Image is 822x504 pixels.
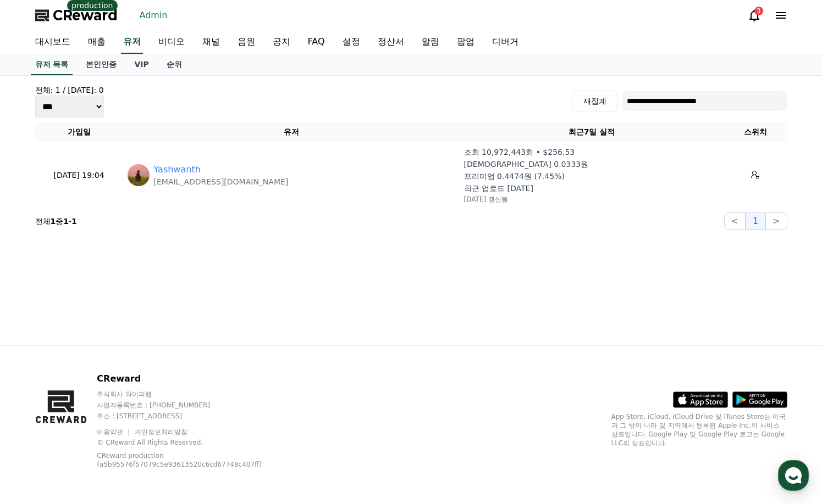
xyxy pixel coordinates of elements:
a: CReward [35,7,118,24]
a: 개인정보처리방침 [135,428,187,436]
th: 스위치 [724,122,787,142]
p: 주식회사 와이피랩 [97,390,290,399]
p: 전체 중 - [35,216,77,227]
p: 프리미엄 0.4474원 (7.45%) [464,171,565,182]
p: [DEMOGRAPHIC_DATA] 0.0333원 [464,159,589,170]
strong: 1 [63,217,69,226]
th: 가입일 [35,122,123,142]
p: 조회 10,972,443회 • $256.53 [464,147,575,158]
a: 유저 목록 [31,54,73,75]
a: 정산서 [369,31,413,54]
strong: 1 [51,217,56,226]
a: Yashwanth [154,163,201,176]
a: 비디오 [150,31,194,54]
a: 본인인증 [77,54,125,75]
span: CReward [53,7,118,24]
a: 유저 [121,31,143,54]
a: 음원 [229,31,264,54]
div: 3 [754,7,763,15]
p: CReward production (a5b95576f57079c5e93613520c6cd67748c407ff) [97,451,273,469]
strong: 1 [71,217,77,226]
a: 알림 [413,31,448,54]
p: [EMAIL_ADDRESS][DOMAIN_NAME] [154,176,289,187]
a: 공지 [264,31,299,54]
a: 팝업 [448,31,483,54]
a: 이용약관 [97,428,131,436]
a: 디버거 [483,31,527,54]
p: App Store, iCloud, iCloud Drive 및 iTunes Store는 미국과 그 밖의 나라 및 지역에서 등록된 Apple Inc.의 서비스 상표입니다. Goo... [611,412,787,447]
a: Admin [135,7,172,24]
th: 최근7일 실적 [460,122,724,142]
p: [DATE] 갱신됨 [464,195,508,204]
button: < [724,212,746,230]
p: © CReward All Rights Reserved. [97,438,290,447]
p: 사업자등록번호 : [PHONE_NUMBER] [97,401,290,410]
p: [DATE] 19:04 [40,170,119,181]
th: 유저 [123,122,460,142]
a: VIP [125,54,157,75]
p: 최근 업로드 [DATE] [464,183,533,194]
p: 주소 : [STREET_ADDRESS] [97,412,290,421]
a: FAQ [299,31,334,54]
button: > [765,212,787,230]
a: 대시보드 [26,31,79,54]
a: 순위 [158,54,191,75]
p: CReward [97,372,290,385]
a: 매출 [79,31,114,54]
button: 재집계 [572,91,618,111]
img: https://lh3.googleusercontent.com/a/ACg8ocLSimGQaXkTpc10kwoVl__E5nGEOS5fO_vrZ3a-lpemSHgAYus=s96-c [128,164,150,186]
button: 1 [746,212,765,230]
h4: 전체: 1 / [DATE]: 0 [35,85,104,96]
a: 설정 [334,31,369,54]
a: 채널 [194,31,229,54]
a: 3 [748,9,761,22]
